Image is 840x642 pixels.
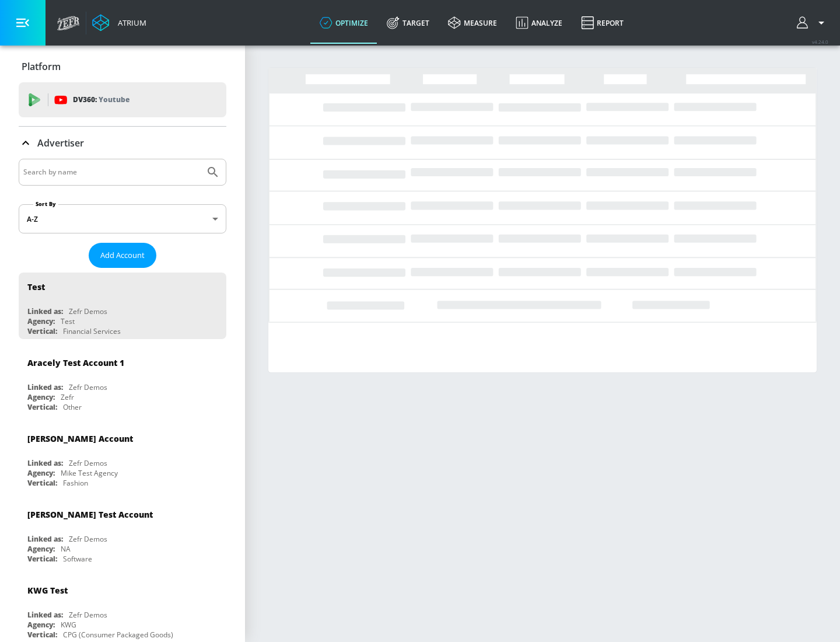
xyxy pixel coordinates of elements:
div: Atrium [113,18,146,28]
div: Agency: [27,620,55,630]
div: KWG [61,620,76,630]
div: Agency: [27,468,55,478]
div: Linked as: [27,306,63,316]
p: Youtube [99,93,129,106]
div: Mike Test Agency [61,468,118,478]
div: Test [61,316,75,326]
div: Advertiser [19,127,226,159]
div: CPG (Consumer Packaged Goods) [63,630,173,640]
a: optimize [310,2,377,44]
div: Vertical: [27,326,57,336]
div: Other [63,402,82,412]
div: Linked as: [27,534,63,544]
a: Target [377,2,439,44]
div: TestLinked as:Zefr DemosAgency:TestVertical:Financial Services [19,273,226,339]
div: KWG Test [27,585,68,596]
button: Add Account [89,243,156,268]
div: NA [61,544,71,554]
div: Financial Services [63,326,121,336]
a: measure [439,2,506,44]
div: [PERSON_NAME] Test Account [27,509,153,520]
div: [PERSON_NAME] Test AccountLinked as:Zefr DemosAgency:NAVertical:Software [19,500,226,567]
input: Search by name [23,165,200,180]
a: Report [572,2,633,44]
div: Vertical: [27,478,57,488]
div: Vertical: [27,402,57,412]
div: Vertical: [27,630,57,640]
div: Aracely Test Account 1 [27,357,124,368]
div: Aracely Test Account 1Linked as:Zefr DemosAgency:ZefrVertical:Other [19,348,226,415]
div: DV360: Youtube [19,82,226,117]
div: Test [27,281,45,292]
div: [PERSON_NAME] AccountLinked as:Zefr DemosAgency:Mike Test AgencyVertical:Fashion [19,424,226,491]
a: Atrium [92,14,146,32]
a: Analyze [506,2,572,44]
p: Advertiser [37,137,84,149]
div: Vertical: [27,554,57,564]
div: Zefr Demos [69,382,107,392]
div: Zefr [61,392,74,402]
div: Zefr Demos [69,610,107,620]
div: Linked as: [27,458,63,468]
p: DV360: [73,93,129,106]
div: Zefr Demos [69,306,107,316]
div: Zefr Demos [69,458,107,468]
div: Software [63,554,92,564]
div: A-Z [19,204,226,233]
div: Fashion [63,478,88,488]
div: Agency: [27,392,55,402]
span: Add Account [100,249,145,262]
div: Agency: [27,544,55,554]
div: Agency: [27,316,55,326]
div: Zefr Demos [69,534,107,544]
label: Sort By [33,200,58,208]
div: Platform [19,50,226,83]
span: v 4.24.0 [812,39,828,45]
div: Linked as: [27,610,63,620]
p: Platform [22,60,61,73]
div: [PERSON_NAME] Account [27,433,133,444]
div: Linked as: [27,382,63,392]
